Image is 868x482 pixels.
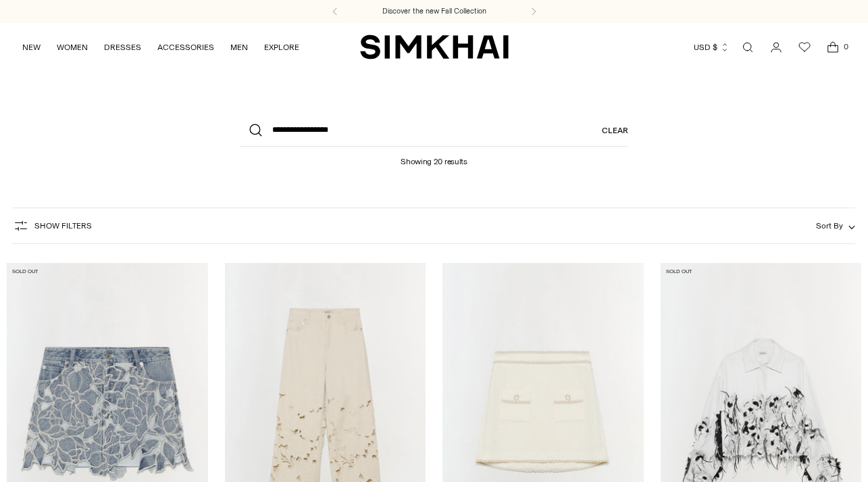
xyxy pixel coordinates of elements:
span: 0 [840,41,852,53]
a: NEW [22,32,41,62]
a: Discover the new Fall Collection [382,6,486,17]
button: Show Filters [13,215,92,237]
button: Sort By [816,218,855,233]
a: EXPLORE [264,32,299,62]
h1: Showing 20 results [401,147,467,166]
a: Open cart modal [819,34,846,61]
span: Sort By [816,221,843,231]
a: SIMKHAI [360,34,509,60]
a: Wishlist [791,34,818,61]
button: Search [240,114,272,147]
a: DRESSES [104,32,141,62]
a: Open search modal [734,34,761,61]
span: Show Filters [34,221,92,231]
a: WOMEN [57,32,88,62]
a: ACCESSORIES [157,32,214,62]
a: Go to the account page [763,34,790,61]
button: USD $ [694,32,730,62]
a: MEN [230,32,248,62]
a: Clear [602,114,628,147]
